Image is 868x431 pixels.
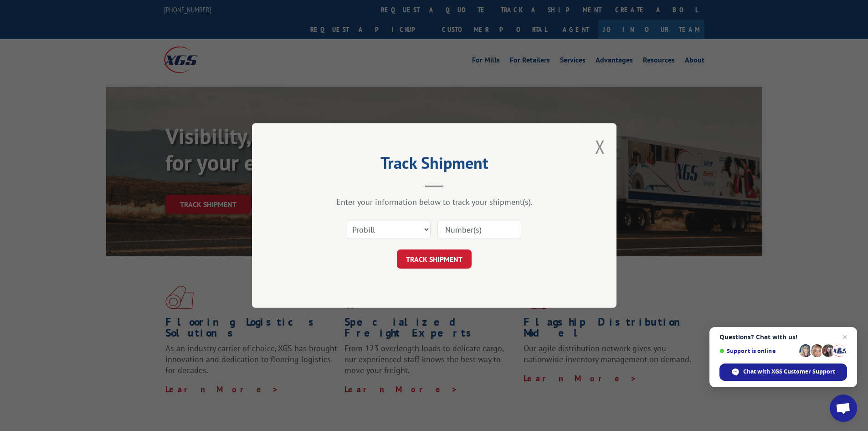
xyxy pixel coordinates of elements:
[743,368,835,376] span: Chat with XGS Customer Support
[839,332,850,343] span: Close chat
[719,348,796,354] span: Support is online
[719,363,847,381] div: Chat with XGS Customer Support
[595,135,605,159] button: Close modal
[830,395,857,422] div: Open chat
[719,333,847,341] span: Questions? Chat with us!
[298,156,571,174] h2: Track Shipment
[437,220,521,239] input: Number(s)
[397,249,472,269] button: TRACK SHIPMENT
[298,197,571,207] div: Enter your information below to track your shipment(s).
